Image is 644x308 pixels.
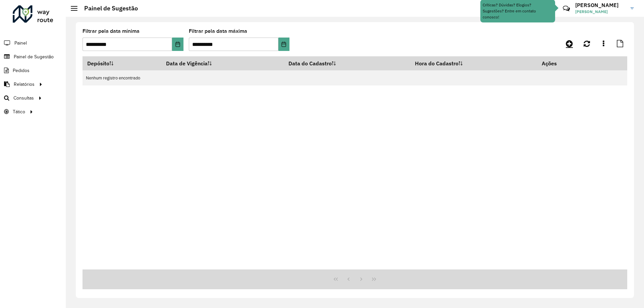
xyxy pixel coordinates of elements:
span: Painel de Sugestão [14,53,54,60]
th: Data do Cadastro [284,56,410,70]
td: Nenhum registro encontrado [83,70,627,85]
h3: [PERSON_NAME] [575,2,626,8]
th: Ações [537,56,577,70]
th: Depósito [83,56,162,70]
span: Painel [14,40,27,47]
h2: Painel de Sugestão [77,5,138,12]
span: [PERSON_NAME] [575,9,626,15]
span: Relatórios [14,81,35,88]
th: Data de Vigência [162,56,284,70]
span: Pedidos [13,67,30,74]
button: Choose Date [278,38,289,51]
button: Choose Date [172,38,183,51]
span: Consultas [13,95,34,102]
span: Tático [13,108,25,115]
label: Filtrar pela data mínima [83,27,140,35]
label: Filtrar pela data máxima [189,27,247,35]
a: Contato Rápido [559,1,574,16]
th: Hora do Cadastro [410,56,537,70]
